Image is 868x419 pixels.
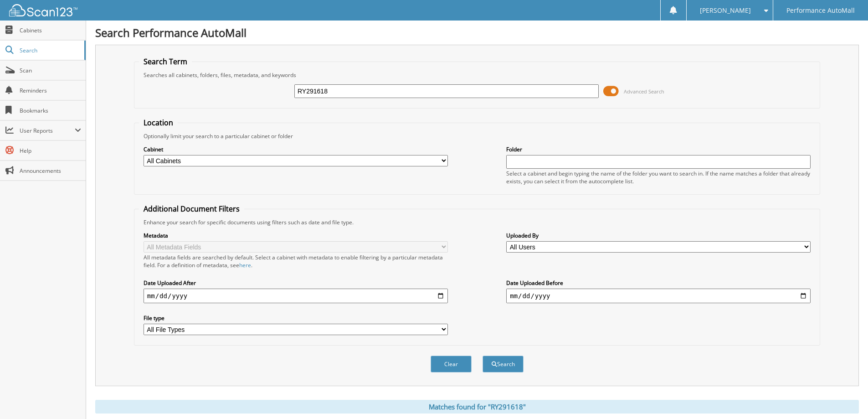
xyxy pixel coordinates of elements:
[20,26,81,34] span: Cabinets
[144,145,448,153] label: Cabinet
[144,279,448,287] label: Date Uploaded After
[20,127,75,134] span: User Reports
[20,147,81,155] span: Help
[624,88,664,95] span: Advanced Search
[95,25,859,40] h1: Search Performance AutoMall
[506,232,811,239] label: Uploaded By
[139,204,244,214] legend: Additional Document Filters
[506,289,811,303] input: end
[431,356,472,372] button: Clear
[506,170,811,185] div: Select a cabinet and begin typing the name of the folder you want to search in. If the name match...
[483,356,524,372] button: Search
[20,47,80,54] span: Search
[20,67,81,74] span: Scan
[139,118,178,128] legend: Location
[506,145,811,153] label: Folder
[20,87,81,94] span: Reminders
[139,218,815,226] div: Enhance your search for specific documents using filters such as date and file type.
[144,232,448,239] label: Metadata
[20,107,81,114] span: Bookmarks
[700,8,751,13] span: [PERSON_NAME]
[506,279,811,287] label: Date Uploaded Before
[144,289,448,303] input: start
[144,314,448,322] label: File type
[144,253,448,269] div: All metadata fields are searched by default. Select a cabinet with metadata to enable filtering b...
[786,8,855,13] span: Performance AutoMall
[239,261,251,269] a: here
[9,4,77,16] img: scan123-logo-white.svg
[95,400,859,414] div: Matches found for "RY291618"
[139,71,815,79] div: Searches all cabinets, folders, files, metadata, and keywords
[139,57,192,67] legend: Search Term
[139,132,815,140] div: Optionally limit your search to a particular cabinet or folder
[20,167,81,175] span: Announcements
